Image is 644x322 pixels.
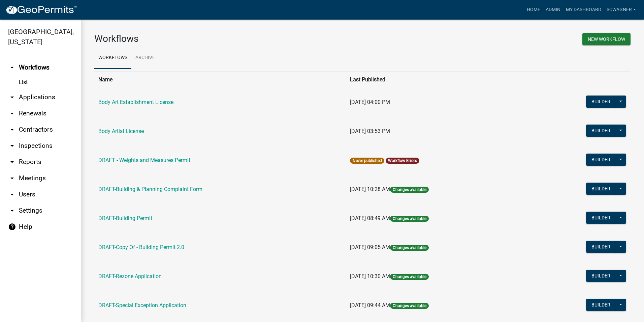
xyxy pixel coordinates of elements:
[8,190,16,198] i: arrow_drop_down
[8,93,16,101] i: arrow_drop_down
[586,241,616,253] button: Builder
[390,274,428,280] span: Changes available
[98,99,173,105] a: Body Art Establishment License
[586,270,616,282] button: Builder
[98,128,144,134] a: Body Artist License
[8,126,16,134] i: arrow_drop_down
[582,33,631,45] button: New Workflow
[390,303,428,309] span: Changes available
[586,154,616,166] button: Builder
[8,158,16,166] i: arrow_drop_down
[350,128,390,134] span: [DATE] 03:53 PM
[131,47,159,69] a: Archive
[8,207,16,215] i: arrow_drop_down
[350,215,390,221] span: [DATE] 08:49 AM
[98,157,190,163] a: DRAFT - Weights and Measures Permit
[94,71,346,88] th: Name
[98,273,162,279] a: DRAFT-Rezone Application
[524,3,543,16] a: Home
[390,216,428,222] span: Changes available
[390,245,428,251] span: Changes available
[586,125,616,137] button: Builder
[586,96,616,108] button: Builder
[8,174,16,182] i: arrow_drop_down
[350,186,390,192] span: [DATE] 10:28 AM
[94,47,131,69] a: Workflows
[586,299,616,311] button: Builder
[98,215,152,221] a: DRAFT-Building Permit
[586,212,616,224] button: Builder
[350,273,390,279] span: [DATE] 10:30 AM
[350,302,390,308] span: [DATE] 09:44 AM
[604,3,639,16] a: scwagner
[350,99,390,105] span: [DATE] 04:00 PM
[8,109,16,117] i: arrow_drop_down
[98,244,184,250] a: DRAFT-Copy Of - Building Permit 2.0
[350,244,390,250] span: [DATE] 09:05 AM
[8,223,16,231] i: help
[563,3,604,16] a: My Dashboard
[543,3,563,16] a: Admin
[390,187,428,193] span: Changes available
[98,186,202,192] a: DRAFT-Building & Planning Complaint Form
[346,71,528,88] th: Last Published
[350,158,384,164] span: Never published
[8,142,16,150] i: arrow_drop_down
[8,63,16,72] i: arrow_drop_up
[94,33,357,45] h3: Workflows
[586,183,616,195] button: Builder
[388,158,417,163] a: Workflow Errors
[98,302,186,308] a: DRAFT-Special Exception Application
